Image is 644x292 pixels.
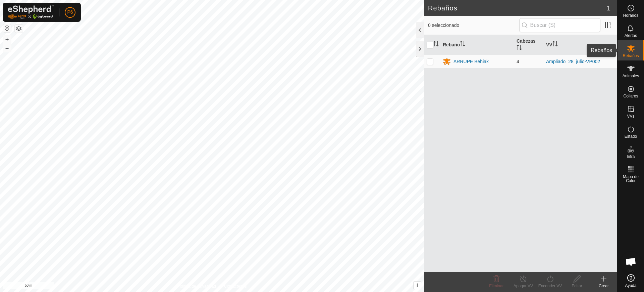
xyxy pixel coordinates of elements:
[8,5,54,19] img: Logo Gallagher
[489,284,503,288] span: Eliminar
[563,283,590,289] div: Editar
[590,283,617,289] div: Crear
[623,13,638,17] span: Horarios
[618,272,644,290] a: Ayuda
[460,42,465,47] p-sorticon: Activar para ordenar
[623,74,639,78] span: Animales
[627,114,634,118] span: VVs
[546,59,600,64] a: Ampliado_28_julio-VP002
[3,24,11,32] button: Restablecer Mapa
[417,282,418,288] span: i
[519,18,600,32] input: Buscar (S)
[224,283,247,289] a: Contáctenos
[627,155,635,159] span: Infra
[453,58,489,65] div: ARRUPE Behiak
[510,283,537,289] div: Apagar VV
[621,252,641,272] div: Chat abierto
[625,284,637,288] span: Ayuda
[625,134,637,138] span: Estado
[537,283,563,289] div: Encender VV
[67,9,73,16] span: P6
[543,35,617,55] th: VV
[3,35,11,43] button: +
[3,44,11,52] button: –
[607,3,610,13] span: 1
[428,22,519,29] span: 0 seleccionado
[440,35,514,55] th: Rebaño
[552,42,558,47] p-sorticon: Activar para ordenar
[517,59,519,64] span: 4
[623,54,639,58] span: Rebaños
[177,283,216,289] a: Política de Privacidad
[433,42,439,47] p-sorticon: Activar para ordenar
[414,282,421,289] button: i
[15,25,23,33] button: Capas del Mapa
[428,4,607,12] h2: Rebaños
[625,34,637,38] span: Alertas
[623,94,638,98] span: Collares
[514,35,543,55] th: Cabezas
[619,175,642,183] span: Mapa de Calor
[517,46,522,51] p-sorticon: Activar para ordenar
